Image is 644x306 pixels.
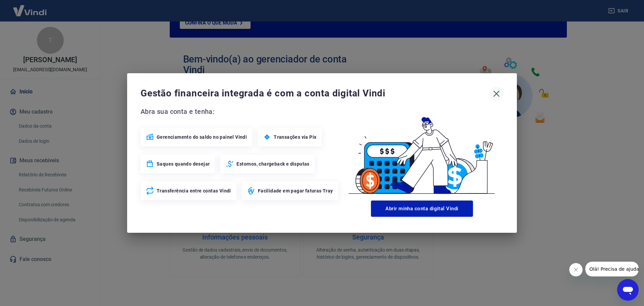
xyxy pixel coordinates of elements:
[617,279,639,301] iframe: Botão para abrir a janela de mensagens
[340,106,503,198] img: Good Billing
[141,87,489,100] span: Gestão financeira integrada é com a conta digital Vindi
[274,134,316,140] span: Transações via Pix
[569,263,583,276] iframe: Fechar mensagem
[157,161,210,167] span: Saques quando desejar
[585,262,639,276] iframe: Mensagem da empresa
[157,187,231,194] span: Transferência entre contas Vindi
[236,161,309,167] span: Estornos, chargeback e disputas
[258,187,333,194] span: Facilidade em pagar faturas Tray
[371,201,473,217] button: Abrir minha conta digital Vindi
[4,5,56,10] span: Olá! Precisa de ajuda?
[141,106,340,117] span: Abra sua conta e tenha:
[157,134,247,140] span: Gerenciamento do saldo no painel Vindi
